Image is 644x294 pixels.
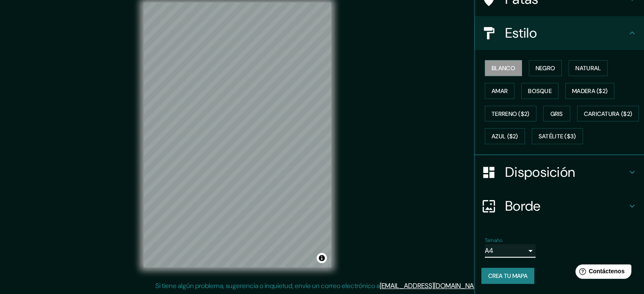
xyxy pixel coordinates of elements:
font: Gris [550,110,563,118]
font: Estilo [505,24,537,42]
font: Caricatura ($2) [584,110,633,118]
div: Borde [475,189,644,223]
font: Madera ($2) [572,87,608,95]
font: Amar [492,87,508,95]
font: Terreno ($2) [492,110,530,118]
font: Borde [505,197,541,215]
font: Bosque [528,87,552,95]
button: Crea tu mapa [481,268,534,284]
font: Disposición [505,163,575,181]
button: Satélite ($3) [532,128,583,144]
button: Negro [529,60,562,76]
button: Terreno ($2) [485,106,536,122]
canvas: Mapa [144,3,331,267]
button: Activar o desactivar atribución [317,253,327,263]
div: Estilo [475,16,644,50]
button: Caricatura ($2) [577,106,639,122]
font: Satélite ($3) [539,133,576,140]
button: Bosque [521,83,558,99]
div: Disposición [475,155,644,189]
button: Azul ($2) [485,128,525,144]
font: Si tiene algún problema, sugerencia o inquietud, envíe un correo electrónico a [155,281,380,290]
font: Tamaño [485,237,502,244]
div: A4 [485,244,536,258]
font: Negro [536,64,556,72]
iframe: Lanzador de widgets de ayuda [569,261,635,285]
font: Blanco [492,64,515,72]
button: Natural [569,60,608,76]
button: Blanco [485,60,522,76]
font: Azul ($2) [492,133,518,140]
a: [EMAIL_ADDRESS][DOMAIN_NAME] [380,281,484,290]
font: A4 [485,246,493,255]
button: Amar [485,83,514,99]
button: Gris [543,106,570,122]
button: Madera ($2) [565,83,614,99]
font: Natural [575,64,601,72]
font: Crea tu mapa [488,272,528,280]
